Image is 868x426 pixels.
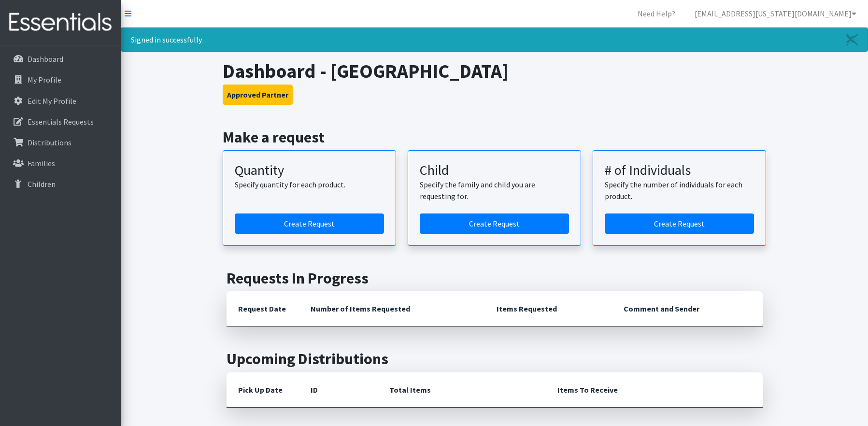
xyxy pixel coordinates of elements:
img: HumanEssentials [4,6,117,39]
h3: # of Individuals [605,162,754,179]
a: Create a request by quantity [235,213,384,234]
a: [EMAIL_ADDRESS][US_STATE][DOMAIN_NAME] [687,4,864,23]
p: Edit My Profile [28,96,76,106]
p: Specify the number of individuals for each product. [605,179,754,202]
div: Signed in successfully. [121,28,868,52]
th: Pick Up Date [227,372,299,408]
th: Comment and Sender [612,291,762,327]
th: Total Items [378,372,546,408]
a: Children [4,174,117,194]
th: Number of Items Requested [299,291,485,327]
p: Essentials Requests [28,117,94,127]
h2: Requests In Progress [227,269,763,287]
a: Need Help? [630,4,683,23]
a: My Profile [4,70,117,89]
a: Create a request by number of individuals [605,213,754,234]
p: Distributions [28,138,71,147]
h3: Child [420,162,569,179]
a: Essentials Requests [4,112,117,131]
a: Close [837,28,868,51]
th: Items Requested [485,291,612,327]
a: Families [4,154,117,173]
th: Items To Receive [546,372,763,408]
a: Dashboard [4,49,117,69]
a: Edit My Profile [4,91,117,111]
p: Dashboard [28,54,63,64]
p: My Profile [28,75,61,85]
h2: Make a request [223,128,766,146]
p: Specify quantity for each product. [235,179,384,190]
th: ID [299,372,378,408]
h2: Upcoming Distributions [227,350,763,368]
h3: Quantity [235,162,384,179]
th: Request Date [227,291,299,327]
a: Create a request for a child or family [420,213,569,234]
button: Approved Partner [223,85,293,105]
p: Children [28,179,56,189]
p: Families [28,158,55,168]
a: Distributions [4,133,117,152]
h1: Dashboard - [GEOGRAPHIC_DATA] [223,59,766,83]
p: Specify the family and child you are requesting for. [420,179,569,202]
